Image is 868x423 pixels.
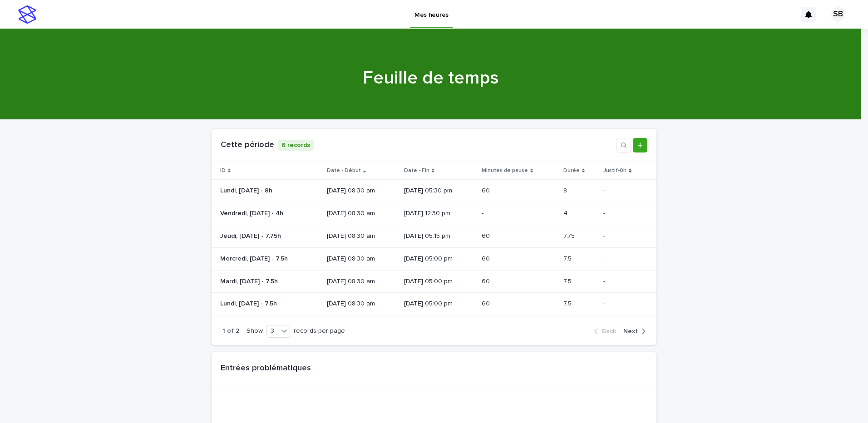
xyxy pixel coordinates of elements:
[404,278,474,285] p: [DATE] 05:00 pm
[603,187,648,195] p: -
[602,328,616,334] span: Back
[220,231,283,240] p: Jeudi, [DATE] - 7.75h
[327,278,397,285] p: [DATE] 08:30 am
[563,208,569,217] p: 4
[278,140,314,151] p: 6 records
[327,187,397,195] p: [DATE] 08:30 am
[220,298,279,308] p: Lundi, [DATE] - 7.5h
[482,276,492,285] p: 60
[220,166,226,176] p: ID
[327,166,361,176] p: Date - Début
[221,364,311,374] h1: Entrées problématiques
[482,253,492,263] p: 60
[220,208,285,217] p: Vendredi, [DATE] - 4h
[327,210,397,217] p: [DATE] 08:30 am
[623,328,638,334] span: Next
[603,278,648,285] p: -
[404,166,429,176] p: Date - Fin
[404,232,474,240] p: [DATE] 05:15 pm
[212,225,656,247] tr: Jeudi, [DATE] - 7.75hJeudi, [DATE] - 7.75h [DATE] 08:30 am[DATE] 05:15 pm6060 7.757.75 -
[404,210,474,217] p: [DATE] 12:30 pm
[327,232,397,240] p: [DATE] 08:30 am
[603,300,648,308] p: -
[327,300,397,308] p: [DATE] 08:30 am
[18,5,36,24] img: stacker-logo-s-only.png
[620,327,646,335] button: Next
[563,185,569,195] p: 8
[563,253,573,263] p: 7.5
[208,67,653,89] h1: Feuille de temps
[603,255,648,263] p: -
[603,232,648,240] p: -
[563,166,580,176] p: Durée
[247,327,263,335] p: Show
[563,231,577,240] p: 7.75
[212,293,656,315] tr: Lundi, [DATE] - 7.5hLundi, [DATE] - 7.5h [DATE] 08:30 am[DATE] 05:00 pm6060 7.57.5 -
[563,298,573,308] p: 7.5
[220,185,274,195] p: Lundi, [DATE] - 8h
[482,208,485,217] p: -
[221,140,274,150] h1: Cette période
[603,210,648,217] p: -
[220,253,290,263] p: Mercredi, 06 Aug '25 - 7.5h
[482,231,492,240] p: 60
[563,276,573,285] p: 7.5
[404,255,474,263] p: [DATE] 05:00 pm
[294,327,345,335] p: records per page
[633,138,647,152] a: Add new record
[482,166,528,176] p: Minutes de pause
[222,327,239,335] p: 1 of 2
[220,276,280,285] p: Mardi, [DATE] - 7.5h
[404,187,474,195] p: [DATE] 05:30 pm
[327,255,397,263] p: [DATE] 08:30 am
[482,298,492,308] p: 60
[267,326,278,336] div: 3
[482,185,492,195] p: 60
[831,7,845,22] div: SB
[212,270,656,293] tr: Mardi, [DATE] - 7.5hMardi, [DATE] - 7.5h [DATE] 08:30 am[DATE] 05:00 pm6060 7.57.5 -
[404,300,474,308] p: [DATE] 05:00 pm
[603,166,626,176] p: Justif-0h
[594,327,620,335] button: Back
[212,247,656,270] tr: Mercredi, [DATE] - 7.5hMercredi, [DATE] - 7.5h [DATE] 08:30 am[DATE] 05:00 pm6060 7.57.5 -
[212,202,656,225] tr: Vendredi, [DATE] - 4hVendredi, [DATE] - 4h [DATE] 08:30 am[DATE] 12:30 pm-- 44 -
[212,180,656,202] tr: Lundi, [DATE] - 8hLundi, [DATE] - 8h [DATE] 08:30 am[DATE] 05:30 pm6060 88 -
